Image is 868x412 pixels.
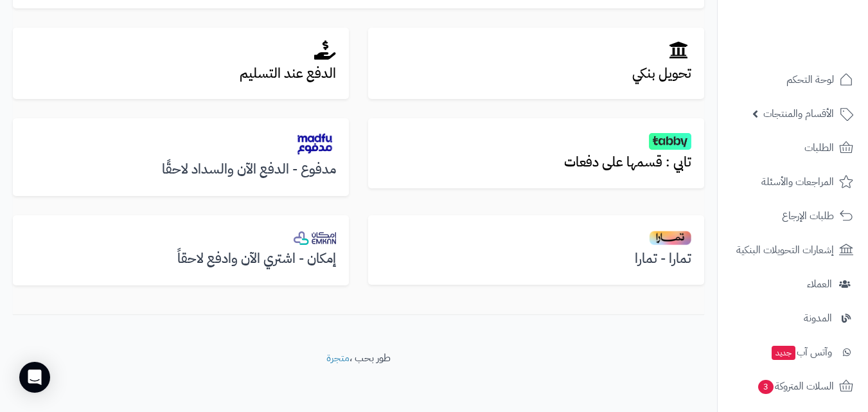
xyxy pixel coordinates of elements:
img: tamarapay.png [649,230,691,246]
a: تابي : قسمها على دفعات [368,118,704,188]
span: العملاء [807,275,832,293]
span: 3 [758,380,774,394]
a: السلات المتروكة3 [725,371,860,402]
h3: تابي : قسمها على دفعات [381,155,691,170]
a: الدفع عند التسليم [13,28,349,100]
a: وآتس آبجديد [725,337,860,368]
span: المدونة [804,309,832,327]
span: الأقسام والمنتجات [763,105,834,123]
span: السلات المتروكة [757,377,834,395]
span: طلبات الإرجاع [782,207,834,225]
span: الطلبات [804,139,834,157]
a: العملاء [725,269,860,300]
h3: الدفع عند التسليم [26,66,336,81]
a: المراجعات والأسئلة [725,166,860,197]
a: متجرة [326,350,350,366]
span: وآتس آب [770,343,832,361]
a: المدونة [725,303,860,334]
a: تحويل بنكي [368,28,704,100]
img: emkan_bnpl.png [294,231,336,245]
span: جديد [772,346,795,360]
a: تمارا - تمارا [368,215,704,285]
div: Open Intercom Messenger [19,362,50,393]
img: logo-2.png [781,10,856,37]
h3: إمكان - اشتري الآن وادفع لاحقاً [26,251,336,266]
a: الطلبات [725,132,860,163]
a: إشعارات التحويلات البنكية [725,235,860,265]
span: إشعارات التحويلات البنكية [736,241,834,259]
img: tabby.png [649,133,691,150]
h3: مدفوع - الدفع الآن والسداد لاحقًا [26,162,336,177]
img: madfu.png [294,131,336,156]
a: لوحة التحكم [725,64,860,95]
span: المراجعات والأسئلة [761,173,834,191]
h3: تحويل بنكي [381,66,691,81]
a: طلبات الإرجاع [725,201,860,231]
span: لوحة التحكم [786,71,834,89]
h3: تمارا - تمارا [381,251,691,266]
